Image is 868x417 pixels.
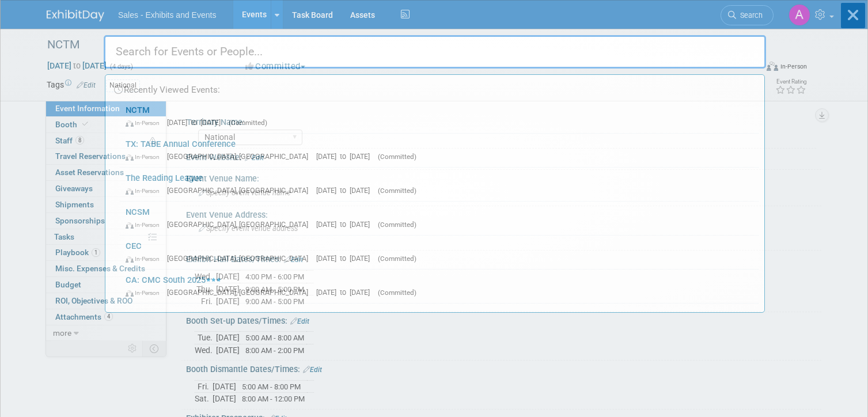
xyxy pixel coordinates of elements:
a: NCTM In-Person [DATE] to [DATE] (Committed) [120,100,759,133]
a: The Reading League In-Person [GEOGRAPHIC_DATA], [GEOGRAPHIC_DATA] [DATE] to [DATE] (Committed) [120,168,759,201]
a: CEC In-Person [GEOGRAPHIC_DATA], [GEOGRAPHIC_DATA] [DATE] to [DATE] (Committed) [120,236,759,269]
input: Search for Events or People... [104,35,766,69]
span: [GEOGRAPHIC_DATA], [GEOGRAPHIC_DATA] [167,220,314,229]
span: In-Person [126,187,165,195]
a: NCSM In-Person [GEOGRAPHIC_DATA], [GEOGRAPHIC_DATA] [DATE] to [DATE] (Committed) [120,202,759,235]
span: In-Person [126,153,165,161]
span: (Committed) [378,187,416,195]
span: In-Person [126,119,165,127]
span: (Committed) [378,221,416,229]
a: CA: CMC South 2025 In-Person [GEOGRAPHIC_DATA], [GEOGRAPHIC_DATA] [DATE] to [DATE] (Committed) [120,270,759,303]
span: [DATE] to [DATE] [316,254,376,263]
span: [DATE] to [DATE] [167,118,226,127]
span: [DATE] to [DATE] [316,288,376,297]
span: (Committed) [378,289,416,297]
span: In-Person [126,289,165,297]
div: Recently Viewed Events: [111,75,759,100]
span: In-Person [126,221,165,229]
span: [DATE] to [DATE] [316,152,376,161]
span: (Committed) [378,255,416,263]
span: [DATE] to [DATE] [316,186,376,195]
span: [GEOGRAPHIC_DATA], [GEOGRAPHIC_DATA] [167,152,314,161]
span: In-Person [126,255,165,263]
span: (Committed) [378,153,416,161]
span: [GEOGRAPHIC_DATA], [GEOGRAPHIC_DATA] [167,288,314,297]
span: [GEOGRAPHIC_DATA], [GEOGRAPHIC_DATA] [167,186,314,195]
a: TX: TABE Annual Conference In-Person [GEOGRAPHIC_DATA], [GEOGRAPHIC_DATA] [DATE] to [DATE] (Commi... [120,134,759,167]
span: [DATE] to [DATE] [316,220,376,229]
span: [GEOGRAPHIC_DATA], [GEOGRAPHIC_DATA] [167,254,314,263]
span: (Committed) [229,119,267,127]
